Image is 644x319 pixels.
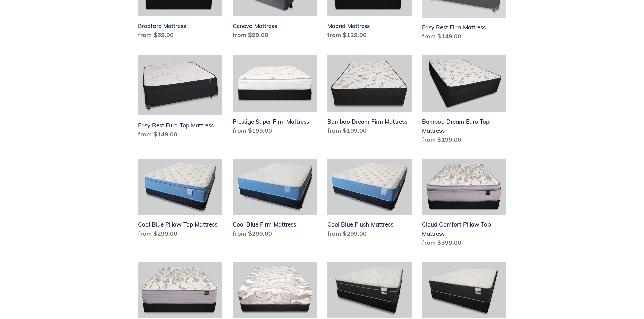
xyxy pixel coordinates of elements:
[233,159,317,241] a: Cool Blue Firm Mattress
[327,159,412,241] a: Cool Blue Plush Mattress
[422,55,506,147] a: Bamboo Dream Euro Top Mattress
[233,55,317,138] a: Prestige Super Firm Mattress
[327,55,412,138] a: Bamboo Dream Firm Mattress
[138,159,222,241] a: Cool Blue Pillow Top Mattress
[422,159,506,250] a: Cloud Comfort Pillow Top Mattress
[138,55,222,141] a: Easy Rest Euro Top Mattress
